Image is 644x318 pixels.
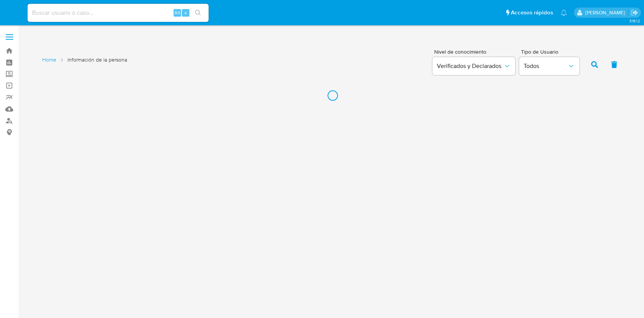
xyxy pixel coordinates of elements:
span: Verificados y Declarados [437,62,503,70]
span: s [184,9,187,16]
input: Buscar usuario o caso... [28,8,209,18]
a: Salir [630,9,638,17]
span: Nivel de conocimiento [434,49,515,54]
span: Alt [174,9,180,16]
p: patricia.mayol@mercadolibre.com [585,9,628,16]
button: Verificados y Declarados [432,57,515,75]
button: search-icon [190,8,206,18]
a: Home [42,56,56,63]
span: Todos [524,62,567,70]
span: Información de la persona [68,56,127,63]
a: Notificaciones [561,9,567,16]
nav: List of pages [42,53,127,74]
span: Accesos rápidos [511,9,553,17]
button: Todos [519,57,579,75]
span: Tipo de Usuario [521,49,581,54]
